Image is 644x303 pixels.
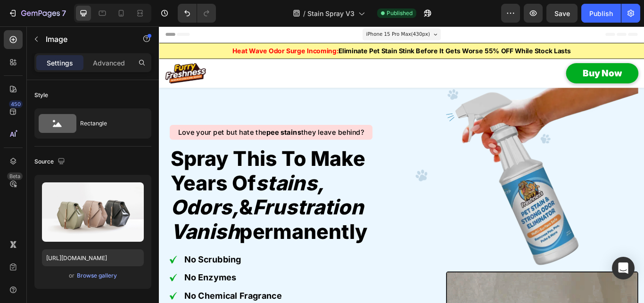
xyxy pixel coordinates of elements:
[159,26,644,303] iframe: Design area
[307,8,355,18] span: Stain Spray V3
[34,91,48,99] div: Style
[589,8,613,18] div: Publish
[34,156,67,168] div: Source
[554,9,570,17] span: Save
[12,268,21,276] img: gempages_501216392909947834-e9d8b227-826b-4088-a6e7-8d31734dbdb5.webp
[42,249,144,266] input: https://example.com/image.jpg
[80,113,138,134] div: Rectangle
[335,72,559,278] img: gempages_501216392909947834-669ce417-14d0-46c4-bfd2-1d6e3c56d27a.png
[42,182,144,242] img: preview-image
[69,270,74,281] span: or
[7,172,23,180] div: Beta
[546,4,578,23] button: Save
[29,263,144,281] p: No Scrubbing
[581,4,621,23] button: Publish
[47,58,73,68] p: Settings
[13,169,192,225] i: stains, odors,
[22,117,239,131] p: Love your pet but hate the they leave behind?
[612,257,635,279] div: Open Intercom Messenger
[76,271,117,280] button: Browse gallery
[474,43,559,67] a: Buy Now
[29,284,144,302] p: No Enzymes
[46,33,126,45] p: Image
[125,119,166,129] strong: pee stains
[303,8,305,18] span: /
[93,58,125,68] p: Advanced
[13,197,239,254] i: frustration vanish
[77,271,117,280] div: Browse gallery
[12,139,289,254] h2: spray this to make years of & permanently
[12,289,21,297] img: gempages_501216392909947834-e9d8b227-826b-4088-a6e7-8d31734dbdb5.webp
[387,9,413,17] span: Published
[178,4,216,23] div: Undo/Redo
[9,100,23,108] div: 450
[494,46,539,65] p: Buy Now
[62,8,66,19] p: 7
[4,4,70,23] button: 7
[299,167,313,181] img: gempages_501216392909947834-2724868c-8175-4b3f-a579-ab3eef65f3f4.webp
